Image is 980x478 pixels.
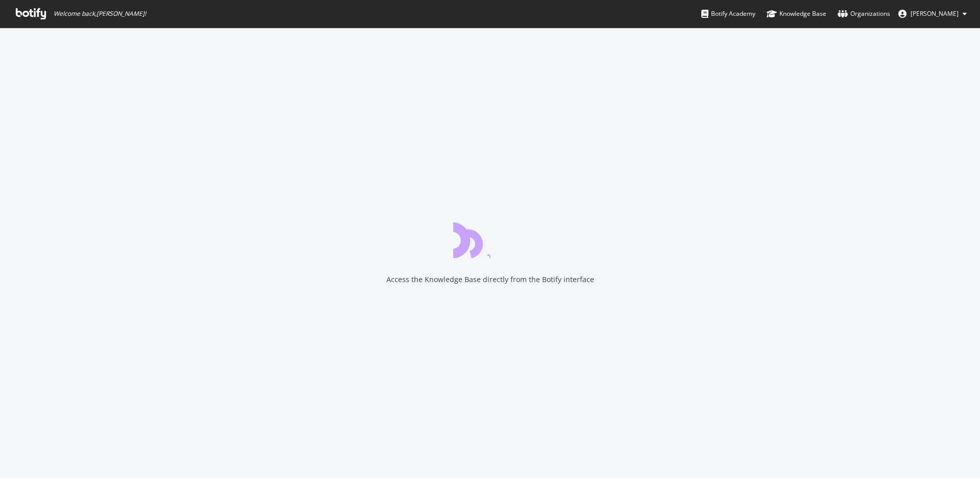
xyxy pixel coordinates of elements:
[54,10,146,18] span: Welcome back, [PERSON_NAME] !
[453,221,527,258] div: animation
[386,274,594,285] div: Access the Knowledge Base directly from the Botify interface
[911,9,959,18] span: Angelique Fromentin
[767,9,826,19] div: Knowledge Base
[838,9,890,19] div: Organizations
[701,9,755,19] div: Botify Academy
[890,6,975,22] button: [PERSON_NAME]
